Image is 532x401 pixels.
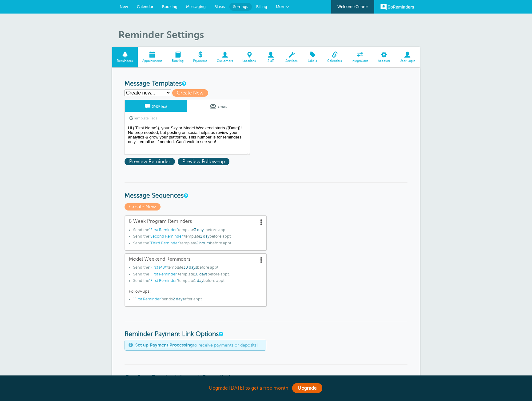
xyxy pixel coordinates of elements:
a: Template Tags [125,112,162,124]
span: Reminders [115,59,135,63]
span: "Third Reminder" [149,241,180,245]
span: Customers [215,59,235,63]
a: 8 Week Program Reminders Send the"First Reminder"template3 daysbefore appt.Send the"Second Remind... [125,215,267,251]
a: Customers [212,47,238,67]
span: 30 days [183,265,197,270]
a: User Login [395,47,420,67]
a: Create New [125,204,162,210]
li: Send the template before appt. [133,234,263,241]
a: Set up Payment Processing [135,343,193,347]
span: Calendars [326,59,344,63]
span: Integrations [350,59,370,63]
span: to receive payments or deposits! [135,343,258,348]
a: These settings apply to all templates. Automatically add a payment link to your reminders if an a... [219,332,222,336]
li: sends after appt. [133,297,263,304]
span: 2 hours [196,241,210,245]
h3: Message Templates [125,80,407,88]
span: 1 day [200,234,209,239]
span: Payments [191,59,209,63]
span: 2 days [173,297,184,301]
span: Services [284,59,300,63]
li: Send the template before appt. [133,279,263,285]
span: Create New [125,203,161,211]
a: SMS/Text [125,100,187,112]
span: "First MW" [149,265,167,270]
span: 10 days [194,272,208,276]
a: Model Weekend Reminders Send the"First MW"template30 daysbefore appt.Send the"First Reminder"temp... [125,253,267,307]
span: Blasts [214,4,225,9]
span: Appointments [141,59,164,63]
a: Integrations [347,47,373,67]
span: Locations [241,59,258,63]
li: Send the template before appt. [133,228,263,235]
a: Labels [303,47,323,67]
a: Preview Follow-up [178,159,231,164]
li: Send the template before appt. [133,265,263,272]
a: Email [187,100,250,112]
span: 3 days [194,228,205,232]
span: Billing [256,4,267,9]
span: "First Reminder" [149,228,178,232]
span: Labels [306,59,320,63]
span: Account [376,59,391,63]
a: This is the wording for your reminder and follow-up messages. You can create multiple templates i... [182,82,185,86]
span: Staff [264,59,278,63]
li: Send the template before appt. [133,272,263,279]
span: Model Weekend Reminders [129,256,263,262]
span: "First Reminder" [149,272,178,276]
span: Booking [162,4,177,9]
a: Settings [229,3,252,11]
span: Settings [233,4,248,9]
span: New [120,4,128,9]
a: Booking [167,47,189,67]
a: Payments [188,47,212,67]
a: Message Sequences allow you to setup multiple reminder schedules that can use different Message T... [184,194,187,198]
textarea: Hi {{First Name}}, your Skylar Model Weekend starts {{Date}}! No prep needed, but posting on soci... [125,124,250,155]
a: Account [373,47,395,67]
span: "First Reminder" [133,297,162,301]
span: 8 Week Program Reminders [129,219,263,224]
span: Messaging [186,4,206,9]
span: 1 day [194,279,203,283]
a: Calendars [323,47,347,67]
a: Locations [238,47,261,67]
span: "Second Reminder" [149,234,184,239]
div: Upgrade [DATE] to get a free month! [112,382,420,395]
span: Create New [172,89,208,97]
span: Calendar [137,4,153,9]
h1: Reminder Settings [118,29,420,41]
a: Staff [261,47,281,67]
span: More [276,4,285,9]
a: Services [281,47,303,67]
h3: Reminder Payment Link Options [125,321,407,338]
p: Follow-ups: [129,289,263,294]
span: Booking [170,59,185,63]
h3: Confirm, Reschedule, and Cancellations [125,364,407,382]
h3: Message Sequences [125,182,407,200]
span: Preview Reminder [125,158,175,165]
a: Upgrade [292,383,322,393]
span: Preview Follow-up [178,158,229,165]
li: Send the template before appt. [133,241,263,248]
span: User Login [398,59,417,63]
a: Preview Reminder [125,159,178,164]
a: Appointments [138,47,167,67]
span: "First Reminder" [149,279,178,283]
a: Create New [172,90,211,96]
